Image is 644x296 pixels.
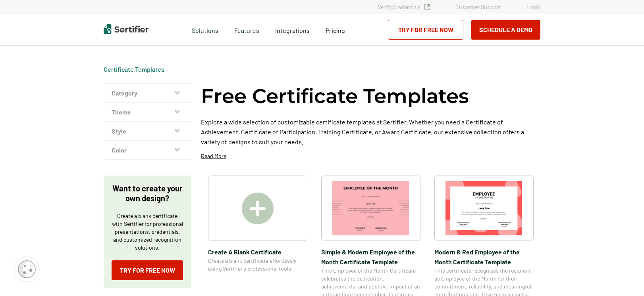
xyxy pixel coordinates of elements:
span: Integrations [275,27,310,34]
span: Pricing [326,27,345,34]
a: Pricing [326,25,345,34]
button: Color [104,141,191,160]
img: Modern & Red Employee of the Month Certificate Template [445,181,523,235]
a: Login [526,4,540,10]
p: Read More [201,152,226,160]
img: Verified [424,4,430,10]
p: Create a blank certificate with Sertifier for professional presentations, credentials, and custom... [112,212,183,252]
span: Create a blank certificate effortlessly using Sertifier’s professional tools. [208,257,307,273]
p: Explore a wide selection of customizable certificate templates at Sertifier. Whether you need a C... [201,117,540,147]
a: Integrations [275,25,310,34]
button: Theme [104,103,191,122]
img: Create A Blank Certificate [242,193,274,224]
button: Style [104,122,191,141]
h1: Free Certificate Templates [201,83,469,109]
span: Solutions [192,25,218,34]
span: Features [234,25,259,34]
span: Create A Blank Certificate [208,247,307,257]
button: Schedule a Demo [471,20,540,40]
a: Verify Credentials [378,4,430,10]
a: Certificate Templates [104,65,164,73]
img: Cookie Popup Icon [18,260,36,278]
div: Breadcrumb [104,65,164,73]
img: Simple & Modern Employee of the Month Certificate Template [332,181,409,235]
img: Sertifier | Digital Credentialing Platform [104,24,148,34]
button: Category [104,84,191,103]
a: Customer Support [455,4,501,10]
a: Try for Free Now [388,20,463,40]
p: Want to create your own design? [112,183,183,203]
span: Simple & Modern Employee of the Month Certificate Template [321,247,420,267]
span: Modern & Red Employee of the Month Certificate Template [434,247,534,267]
a: Try for Free Now [112,260,183,280]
